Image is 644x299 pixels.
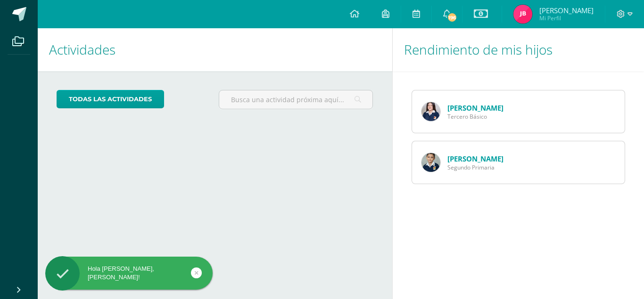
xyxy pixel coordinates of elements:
img: a7afccbe0277aceeadbf873640426e5b.png [421,153,440,172]
a: todas las Actividades [57,90,164,108]
span: Tercero Básico [447,113,504,121]
a: [PERSON_NAME] [447,154,504,163]
span: Segundo Primaria [447,163,504,171]
div: Hola [PERSON_NAME], [PERSON_NAME]! [45,265,213,282]
span: [PERSON_NAME] [539,6,594,15]
input: Busca una actividad próxima aquí... [219,90,373,109]
a: [PERSON_NAME] [447,103,504,113]
h1: Rendimiento de mis hijos [404,28,633,71]
span: 196 [447,12,457,23]
img: 2cf0eeaffad501e7025feabac4c2b6e0.png [421,102,440,121]
h1: Actividades [49,28,381,71]
img: 5388e8c431244ef82be6ed22e5320c1a.png [513,5,532,24]
span: Mi Perfil [539,14,594,22]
